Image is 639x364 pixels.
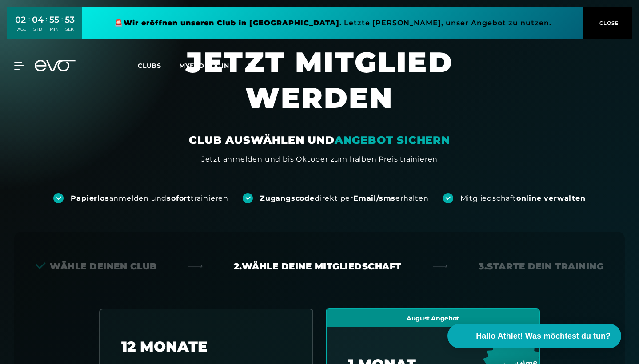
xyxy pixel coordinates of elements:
[138,61,179,70] a: Clubs
[71,194,228,203] div: anmelden und trainieren
[260,194,428,203] div: direkt per erhalten
[476,330,611,342] span: Hallo Athlet! Was möchtest du tun?
[28,14,30,38] div: :
[179,62,229,70] a: MYEVO LOGIN
[115,44,524,133] h1: JETZT MITGLIED WERDEN
[335,134,450,146] em: ANGEBOT SICHERN
[583,7,632,39] button: CLOSE
[189,133,450,147] div: CLUB AUSWÄHLEN UND
[247,61,268,71] a: en
[15,13,26,26] div: 02
[447,324,621,348] button: Hallo Athlet! Was möchtest du tun?
[32,26,44,32] div: STD
[460,194,586,203] div: Mitgliedschaft
[61,14,63,38] div: :
[46,14,47,38] div: :
[234,260,402,273] div: 2. Wähle deine Mitgliedschaft
[32,13,44,26] div: 04
[49,13,59,26] div: 55
[479,260,603,273] div: 3. Starte dein Training
[49,26,59,32] div: MIN
[36,260,157,273] div: Wähle deinen Club
[167,194,191,202] strong: sofort
[260,194,315,202] strong: Zugangscode
[65,26,75,32] div: SEK
[15,26,26,32] div: TAGE
[201,154,438,165] div: Jetzt anmelden und bis Oktober zum halben Preis trainieren
[247,62,257,70] span: en
[71,194,109,202] strong: Papierlos
[353,194,395,202] strong: Email/sms
[65,13,75,26] div: 53
[597,19,619,27] span: CLOSE
[516,194,586,202] strong: online verwalten
[138,62,161,70] span: Clubs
